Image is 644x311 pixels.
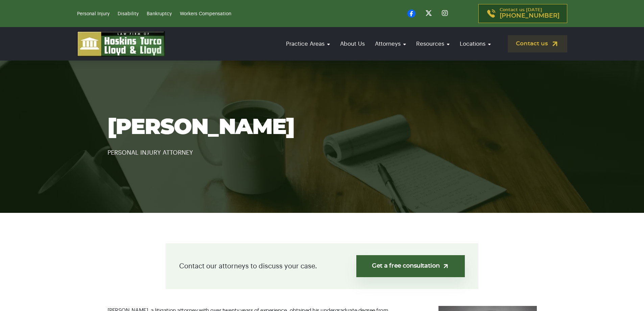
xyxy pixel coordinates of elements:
img: logo [77,31,165,57]
a: Practice Areas [283,34,333,53]
a: Disability [118,12,139,16]
a: Resources [413,34,453,53]
h1: [PERSON_NAME] [108,116,537,139]
a: Contact us [DATE][PHONE_NUMBER] [478,4,567,23]
img: arrow-up-right-light.svg [442,263,449,270]
a: Personal Injury [77,12,110,16]
a: Contact us [508,35,567,52]
a: Bankruptcy [147,12,172,16]
a: Attorneys [372,34,409,53]
span: [PHONE_NUMBER] [500,13,559,19]
p: PERSONAL INJURY ATTORNEY [108,139,537,158]
a: About Us [337,34,368,53]
a: Locations [456,34,494,53]
a: Get a free consultation [356,255,465,277]
p: Contact us [DATE] [500,8,559,19]
a: Workers Compensation [180,12,231,16]
div: Contact our attorneys to discuss your case. [166,243,478,289]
